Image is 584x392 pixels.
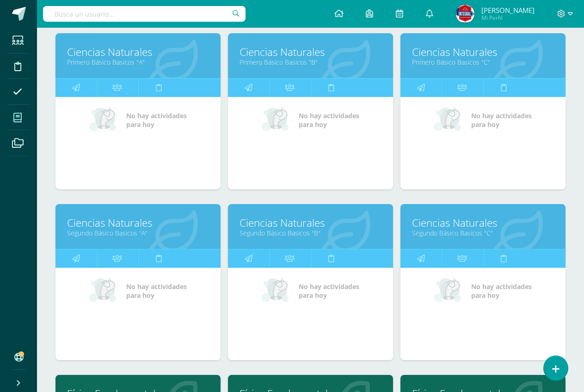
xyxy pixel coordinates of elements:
[240,45,381,59] a: Ciencias Naturales
[240,229,381,237] a: Segundo Básico Basicos "B"
[481,14,535,22] span: Mi Perfil
[299,111,359,129] span: No hay actividades para hoy
[89,106,120,134] img: no_activities_small.png
[412,229,554,237] a: Segundo Básico Basicos "C"
[456,5,474,23] img: d976617d5cae59a017fc8fde6d31eccf.png
[434,277,465,305] img: no_activities_small.png
[412,58,554,66] a: Primero Básico Basicos "C"
[434,106,465,134] img: no_activities_small.png
[67,216,209,230] a: Ciencias Naturales
[67,45,209,59] a: Ciencias Naturales
[262,106,292,134] img: no_activities_small.png
[67,229,209,237] a: Segundo Básico Basicos "A"
[67,58,209,66] a: Primero Básico Basicos "A"
[240,58,381,66] a: Primero Básico Basicos "B"
[89,277,120,305] img: no_activities_small.png
[412,216,554,230] a: Ciencias Naturales
[262,277,292,305] img: no_activities_small.png
[126,282,187,300] span: No hay actividades para hoy
[412,45,554,59] a: Ciencias Naturales
[240,216,381,230] a: Ciencias Naturales
[126,111,187,129] span: No hay actividades para hoy
[481,6,535,15] span: [PERSON_NAME]
[299,282,359,300] span: No hay actividades para hoy
[43,6,246,22] input: Busca un usuario...
[471,111,532,129] span: No hay actividades para hoy
[471,282,532,300] span: No hay actividades para hoy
